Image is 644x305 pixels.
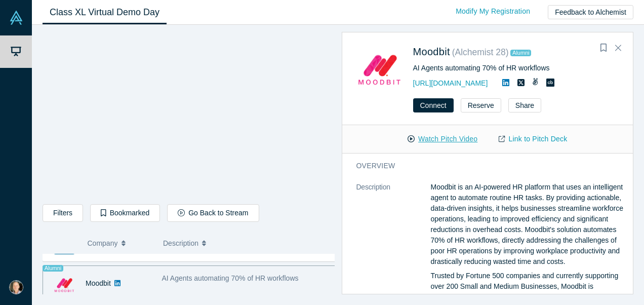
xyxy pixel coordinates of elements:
button: Feedback to Alchemist [548,5,633,19]
button: Connect [413,98,454,112]
button: Bookmark [596,41,611,55]
img: Moodbit's Logo [356,44,402,90]
span: Alumni [43,265,63,272]
small: ( Alchemist 28 ) [452,47,509,57]
span: Company [88,233,118,254]
span: AI Agents automating 70% of HR workflows [162,274,299,282]
img: Max Herrmann's Account [9,280,23,294]
a: Moodbit [86,279,111,287]
a: Moodbit [413,46,450,57]
a: Class XL Virtual Demo Day [43,1,167,24]
a: Modify My Registration [445,3,541,20]
h3: overview [356,161,613,171]
button: Bookmarked [90,204,160,222]
img: Alchemist Vault Logo [9,11,23,25]
button: Company [88,233,153,254]
button: Watch Pitch Video [397,130,488,148]
button: Close [611,40,626,56]
button: Share [508,98,541,112]
img: Moodbit's Logo [54,273,75,294]
p: Moodbit is an AI-powered HR platform that uses an intelligent agent to automate routine HR tasks.... [431,182,627,267]
div: AI Agents automating 70% of HR workflows [413,63,619,73]
span: Description [163,233,198,254]
button: Description [163,233,328,254]
span: Alumni [510,50,531,56]
iframe: Spiky.ai [43,33,334,197]
a: Link to Pitch Deck [488,130,578,148]
a: [URL][DOMAIN_NAME] [413,79,488,87]
button: Go Back to Stream [167,204,259,222]
button: Reserve [461,98,501,112]
button: Filters [43,204,83,222]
